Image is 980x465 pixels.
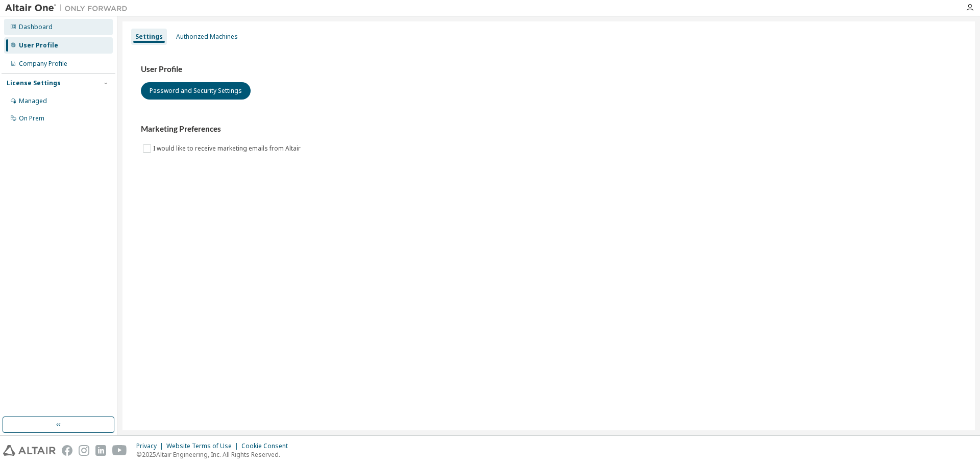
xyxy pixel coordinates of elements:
label: I would like to receive marketing emails from Altair [153,142,303,155]
div: On Prem [19,114,44,123]
div: Cookie Consent [241,442,294,450]
img: linkedin.svg [95,445,106,456]
h3: Marketing Preferences [141,124,957,134]
button: Password and Security Settings [141,82,251,100]
div: Dashboard [19,23,53,31]
div: Website Terms of Use [166,442,241,450]
img: Altair One [5,3,133,13]
p: © 2025 Altair Engineering, Inc. All Rights Reserved. [136,450,294,459]
div: User Profile [19,41,58,50]
div: License Settings [7,79,61,87]
img: altair_logo.svg [3,445,56,456]
img: instagram.svg [79,445,89,456]
div: Privacy [136,442,166,450]
div: Settings [135,33,163,41]
div: Authorized Machines [176,33,238,41]
h3: User Profile [141,64,957,75]
img: youtube.svg [112,445,127,456]
div: Managed [19,97,47,105]
div: Company Profile [19,60,67,68]
img: facebook.svg [62,445,72,456]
